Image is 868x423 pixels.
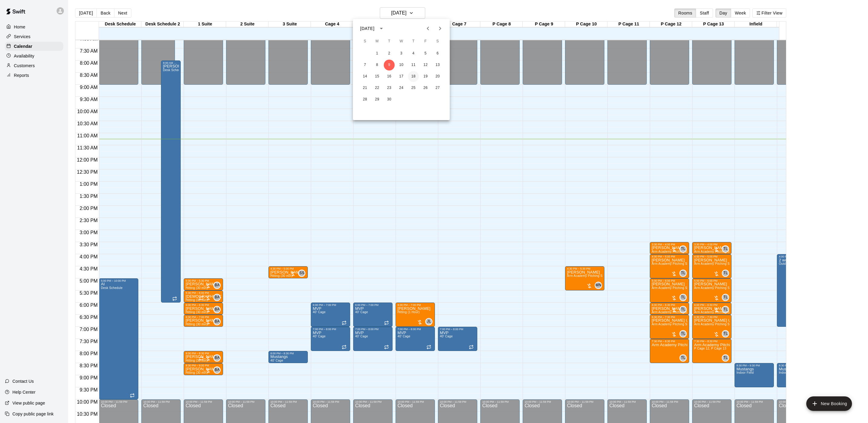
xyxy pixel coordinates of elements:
[384,94,395,105] button: 30
[384,35,395,48] span: Tuesday
[360,35,370,48] span: Sunday
[420,48,431,59] button: 5
[360,83,370,93] button: 21
[408,83,419,93] button: 25
[408,60,419,70] button: 11
[396,71,407,82] button: 17
[372,71,383,82] button: 15
[408,48,419,59] button: 4
[360,94,370,105] button: 28
[420,60,431,70] button: 12
[360,25,374,32] div: [DATE]
[432,60,443,70] button: 13
[372,35,383,48] span: Monday
[376,23,386,34] button: calendar view is open, switch to year view
[434,22,446,34] button: Next month
[396,35,407,48] span: Wednesday
[422,22,434,34] button: Previous month
[432,83,443,93] button: 27
[360,71,370,82] button: 14
[432,35,443,48] span: Saturday
[384,60,395,70] button: 9
[360,60,370,70] button: 7
[420,35,431,48] span: Friday
[372,83,383,93] button: 22
[384,71,395,82] button: 16
[408,35,419,48] span: Thursday
[432,48,443,59] button: 6
[384,83,395,93] button: 23
[372,48,383,59] button: 1
[420,71,431,82] button: 19
[432,71,443,82] button: 20
[408,71,419,82] button: 18
[396,48,407,59] button: 3
[372,60,383,70] button: 8
[372,94,383,105] button: 29
[420,83,431,93] button: 26
[396,83,407,93] button: 24
[384,48,395,59] button: 2
[396,60,407,70] button: 10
